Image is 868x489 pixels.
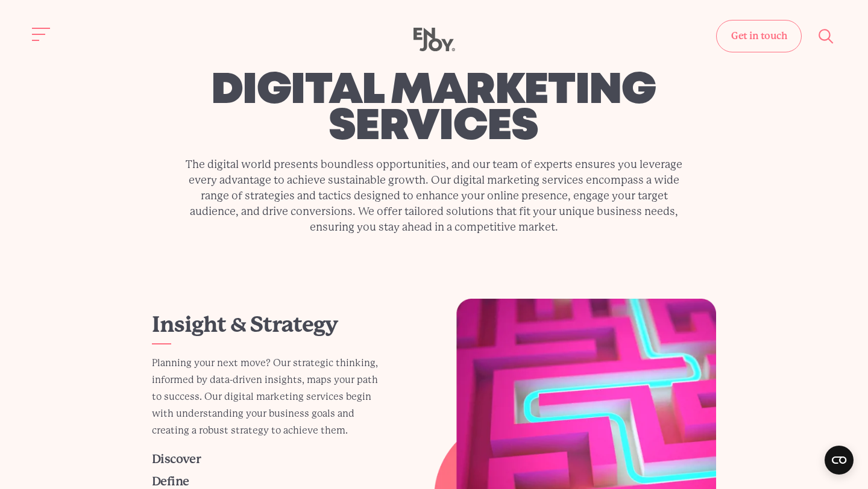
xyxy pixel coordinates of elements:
a: Discover [152,452,201,466]
p: Planning your next move? Our strategic thinking, informed by data-driven insights, maps your path... [152,355,389,439]
a: Get in touch [716,20,802,52]
button: Site navigation [29,22,54,47]
h1: digital marketing services [178,73,688,146]
button: Open CMP widget [825,446,854,475]
a: Insight & Strategy [152,312,338,337]
p: The digital world presents boundless opportunities, and our team of experts ensures you leverage ... [180,157,688,235]
a: Define [152,475,189,488]
button: Site search [814,23,839,49]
